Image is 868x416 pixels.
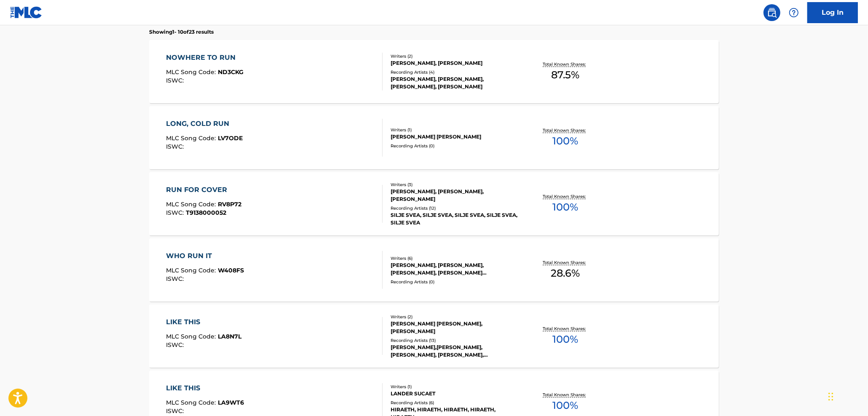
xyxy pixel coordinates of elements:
div: [PERSON_NAME],[PERSON_NAME], [PERSON_NAME], [PERSON_NAME], [PERSON_NAME],[PERSON_NAME], [PERSON_N... [391,344,518,359]
div: Writers ( 1 ) [391,384,518,390]
span: 28.6 % [551,266,580,281]
div: [PERSON_NAME], [PERSON_NAME], [PERSON_NAME], [PERSON_NAME] [391,75,518,91]
div: LONG, COLD RUN [166,119,243,129]
div: NOWHERE TO RUN [166,53,244,63]
span: MLC Song Code : [166,267,218,274]
a: Public Search [764,4,780,21]
span: ISWC : [166,209,186,216]
div: WHO RUN IT [166,251,244,261]
div: [PERSON_NAME], [PERSON_NAME], [PERSON_NAME], [PERSON_NAME] [PERSON_NAME], [PERSON_NAME] [PERSON_N... [391,261,518,277]
div: [PERSON_NAME] [PERSON_NAME], [PERSON_NAME] [391,320,518,335]
span: MLC Song Code : [166,134,218,142]
p: Total Known Shares: [543,193,588,200]
div: [PERSON_NAME], [PERSON_NAME], [PERSON_NAME] [391,188,518,203]
img: MLC Logo [10,6,43,19]
span: ISWC : [166,407,186,415]
div: SILJE SVEA, SILJE SVEA, SILJE SVEA, SILJE SVEA, SILJE SVEA [391,211,518,227]
a: LIKE THISMLC Song Code:LA8N7LISWC:Writers (2)[PERSON_NAME] [PERSON_NAME], [PERSON_NAME]Recording ... [149,304,719,368]
a: Log In [807,2,858,23]
span: MLC Song Code : [166,399,218,406]
img: search [767,8,777,18]
p: Total Known Shares: [543,325,588,332]
p: Total Known Shares: [543,61,588,67]
p: Total Known Shares: [543,259,588,266]
div: Writers ( 1 ) [391,127,518,133]
span: 100 % [552,398,578,413]
div: Writers ( 6 ) [391,255,518,261]
p: Total Known Shares: [543,392,588,398]
div: Recording Artists ( 0 ) [391,143,518,149]
div: Recording Artists ( 12 ) [391,205,518,211]
span: 87.5 % [551,67,579,83]
div: Writers ( 2 ) [391,314,518,320]
span: RV8P72 [218,200,242,208]
div: Drag [828,384,833,409]
div: [PERSON_NAME] [PERSON_NAME] [391,133,518,141]
span: LA8N7L [218,333,242,340]
span: 100 % [552,332,578,347]
a: NOWHERE TO RUNMLC Song Code:ND3CKGISWC:Writers (2)[PERSON_NAME], [PERSON_NAME]Recording Artists (... [149,40,719,103]
div: LIKE THIS [166,383,244,393]
div: Recording Artists ( 0 ) [391,279,518,285]
div: Writers ( 3 ) [391,181,518,188]
span: LA9WT6 [218,399,244,406]
span: MLC Song Code : [166,333,218,340]
span: W408FS [218,267,244,274]
span: ISWC : [166,275,186,283]
div: RUN FOR COVER [166,185,242,195]
span: T9138000052 [186,209,227,216]
div: LANDER SUCAET [391,390,518,397]
iframe: Chat Widget [826,376,868,416]
div: LIKE THIS [166,317,242,327]
span: ND3CKG [218,68,244,76]
span: ISWC : [166,77,186,84]
span: 100 % [552,200,578,215]
div: Recording Artists ( 4 ) [391,69,518,75]
p: Showing 1 - 10 of 23 results [149,28,214,36]
div: [PERSON_NAME], [PERSON_NAME] [391,59,518,67]
span: 100 % [552,133,578,149]
div: Writers ( 2 ) [391,53,518,59]
div: Help [785,4,802,21]
p: Total Known Shares: [543,127,588,133]
a: LONG, COLD RUNMLC Song Code:LV7ODEISWC:Writers (1)[PERSON_NAME] [PERSON_NAME]Recording Artists (0... [149,106,719,169]
div: Recording Artists ( 6 ) [391,400,518,406]
span: ISWC : [166,143,186,150]
a: WHO RUN ITMLC Song Code:W408FSISWC:Writers (6)[PERSON_NAME], [PERSON_NAME], [PERSON_NAME], [PERSO... [149,238,719,301]
a: RUN FOR COVERMLC Song Code:RV8P72ISWC:T9138000052Writers (3)[PERSON_NAME], [PERSON_NAME], [PERSON... [149,172,719,235]
span: MLC Song Code : [166,200,218,208]
span: ISWC : [166,341,186,349]
img: help [789,8,799,18]
span: MLC Song Code : [166,68,218,76]
div: Recording Artists ( 13 ) [391,337,518,344]
span: LV7ODE [218,134,243,142]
